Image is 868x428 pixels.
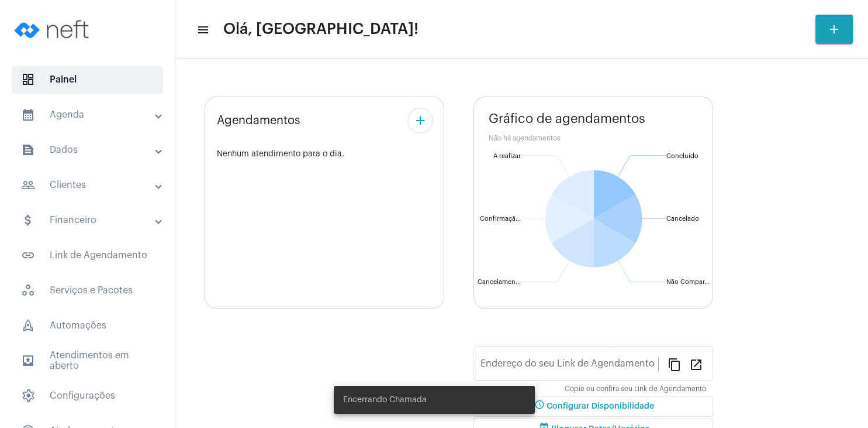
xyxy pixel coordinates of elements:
text: Confirmaçã... [480,215,521,222]
mat-icon: sidenav icon [21,213,35,227]
mat-icon: sidenav icon [21,178,35,192]
mat-expansion-panel-header: sidenav iconClientes [7,171,175,199]
mat-expansion-panel-header: sidenav iconAgenda [7,101,175,129]
span: Encerrando Chamada [343,394,427,406]
mat-icon: sidenav icon [21,143,35,157]
text: A realizar [493,153,521,159]
text: Não Compar... [666,279,710,285]
span: Link de Agendamento [12,241,163,269]
mat-icon: sidenav icon [196,23,208,37]
span: sidenav icon [21,73,35,87]
mat-icon: sidenav icon [21,108,35,122]
span: Configurações [12,382,163,410]
mat-icon: add [413,114,427,128]
span: Atendimentos em aberto [12,347,163,375]
input: Link [480,361,658,371]
mat-icon: open_in_new [689,357,703,371]
text: Concluído [666,153,698,159]
mat-panel-title: Agenda [21,108,156,122]
span: Configurar Disponibilidade [532,402,654,410]
mat-panel-title: Financeiro [21,213,156,227]
span: Olá, [GEOGRAPHIC_DATA]! [223,20,419,39]
text: Cancelamen... [478,279,521,285]
mat-icon: add [827,22,841,36]
mat-icon: sidenav icon [21,354,35,368]
span: sidenav icon [21,319,35,333]
mat-panel-title: Dados [21,143,156,157]
div: Nenhum atendimento para o dia. [217,150,432,159]
text: Cancelado [666,215,699,222]
span: Gráfico de agendamentos [489,112,645,126]
img: logo-neft-novo-2.png [9,6,97,53]
mat-expansion-panel-header: sidenav iconFinanceiro [7,206,175,234]
mat-expansion-panel-header: sidenav iconDados [7,136,175,164]
span: Painel [12,66,163,94]
span: sidenav icon [21,389,35,403]
span: sidenav icon [21,283,35,297]
mat-icon: content_copy [668,357,682,371]
span: Agendamentos [217,114,300,127]
span: Automações [12,311,163,340]
mat-icon: sidenav icon [21,248,35,262]
mat-hint: Copie ou confira seu Link de Agendamento [565,385,706,393]
mat-panel-title: Clientes [21,178,156,192]
span: Serviços e Pacotes [12,276,163,304]
button: Configurar Disponibilidade [473,396,713,417]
